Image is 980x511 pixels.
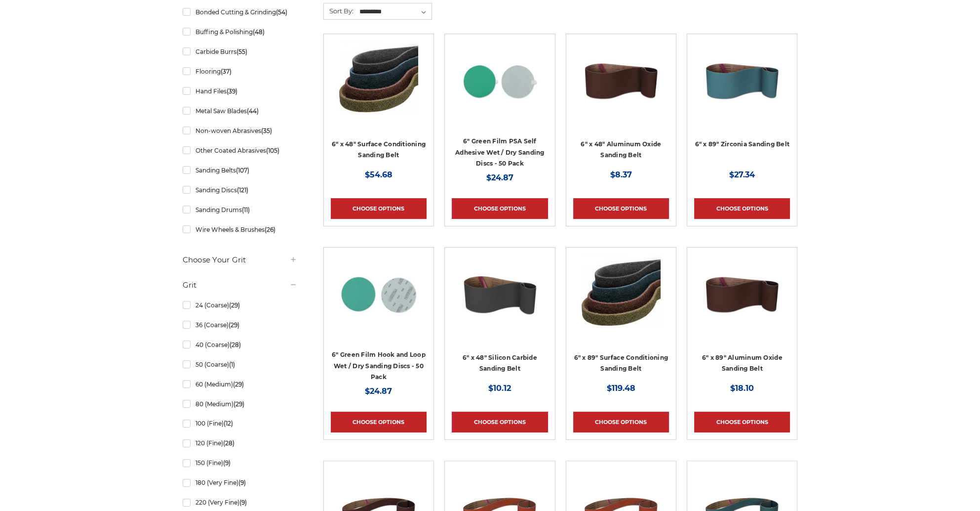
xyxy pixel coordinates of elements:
span: (29) [233,381,243,388]
a: Metal Saw Blades(44) [183,102,297,120]
a: Wire Wheels & Brushes(26) [183,221,297,238]
span: (48) [252,28,264,36]
a: Sanding Belts(107) [183,162,297,179]
a: Choose Options [694,198,790,219]
img: 6-inch 600-grit green film PSA disc with green polyester film backing for metal grinding and bare... [460,41,539,120]
a: 150 (Fine)(9) [183,454,297,471]
a: Choose Options [331,412,427,432]
a: 6"x48" Surface Conditioning Sanding Belts [331,41,427,137]
span: (12) [223,420,233,427]
a: 6" Green Film Hook and Loop Wet / Dry Sanding Discs - 50 Pack [332,351,426,381]
span: $27.34 [729,170,755,179]
img: 6" x 89" Aluminum Oxide Sanding Belt [703,255,782,334]
a: Choose Options [452,412,548,432]
a: Flooring(37) [183,63,297,80]
span: (1) [229,361,235,368]
a: Hand Files(39) [183,83,297,100]
a: 60 (Medium)(29) [183,376,297,393]
img: 6"x89" Surface Conditioning Sanding Belts [582,255,661,334]
span: (105) [266,147,279,154]
span: (29) [228,321,239,329]
img: 6" x 48" Silicon Carbide File Belt [460,255,539,334]
a: Choose Options [573,412,669,432]
a: 40 (Coarse)(28) [183,336,297,353]
a: 6"x89" Surface Conditioning Sanding Belts [573,255,669,350]
a: 6" x 48" Surface Conditioning Sanding Belt [332,140,426,159]
a: 6" x 48" Aluminum Oxide Sanding Belt [581,140,661,159]
img: 6"x48" Surface Conditioning Sanding Belts [339,41,418,120]
a: 6" x 89" Aluminum Oxide Sanding Belt [694,255,790,350]
a: 6" x 48" Silicon Carbide File Belt [452,255,548,350]
a: Choose Options [694,412,790,432]
h5: Choose Your Grit [183,254,297,266]
span: $54.68 [365,170,392,179]
a: 6-inch 600-grit green film PSA disc with green polyester film backing for metal grinding and bare... [452,41,548,137]
span: $24.87 [486,173,513,182]
span: (28) [229,341,240,348]
a: 6-inch 60-grit green film hook and loop sanding discs with fast cutting aluminum oxide for coarse... [331,255,427,350]
label: Sort By: [324,3,353,18]
span: (35) [261,127,272,134]
a: Other Coated Abrasives(105) [183,142,297,159]
span: (9) [223,459,230,467]
span: (55) [236,48,247,55]
a: 6" x 89" Zirconia Sanding Belt [695,140,789,148]
span: (29) [233,400,244,408]
select: Sort By: [358,4,431,19]
a: 6" x 89" Zirconia Sanding Belt [694,41,790,137]
span: (44) [246,107,258,115]
a: 6" Green Film PSA Self Adhesive Wet / Dry Sanding Discs - 50 Pack [455,137,545,167]
a: 80 (Medium)(29) [183,395,297,413]
a: Carbide Burrs(55) [183,43,297,60]
a: 220 (Very Fine)(9) [183,494,297,511]
a: 180 (Very Fine)(9) [183,474,297,491]
span: $119.48 [607,383,635,393]
a: 36 (Coarse)(29) [183,316,297,334]
span: (9) [238,479,245,486]
a: 100 (Fine)(12) [183,415,297,432]
span: (29) [229,301,239,309]
a: 6" x 48" Silicon Carbide Sanding Belt [463,354,537,373]
span: (39) [226,87,237,95]
span: (107) [235,167,249,174]
a: Buffing & Polishing(48) [183,23,297,41]
img: 6" x 48" Aluminum Oxide Sanding Belt [582,41,661,120]
a: Non-woven Abrasives(35) [183,122,297,139]
span: $10.12 [488,383,511,393]
span: $18.10 [730,383,754,393]
span: (54) [275,8,287,16]
img: 6-inch 60-grit green film hook and loop sanding discs with fast cutting aluminum oxide for coarse... [339,255,418,334]
a: 6" x 89" Aluminum Oxide Sanding Belt [702,354,783,373]
a: 6" x 89" Surface Conditioning Sanding Belt [574,354,668,373]
span: (11) [241,206,249,213]
a: Bonded Cutting & Grinding(54) [183,3,297,21]
span: $8.37 [610,170,632,179]
span: (26) [264,226,275,233]
a: Choose Options [331,198,427,219]
span: $24.87 [365,386,392,396]
span: (9) [239,499,246,506]
span: (121) [236,186,248,194]
img: 6" x 89" Zirconia Sanding Belt [703,41,782,120]
a: 24 (Coarse)(29) [183,297,297,314]
a: Choose Options [452,198,548,219]
a: 6" x 48" Aluminum Oxide Sanding Belt [573,41,669,137]
a: Sanding Drums(11) [183,201,297,218]
a: 120 (Fine)(28) [183,434,297,452]
span: (28) [223,439,234,447]
a: 50 (Coarse)(1) [183,356,297,373]
a: Choose Options [573,198,669,219]
h5: Grit [183,279,297,291]
a: Sanding Discs(121) [183,181,297,199]
span: (37) [220,68,231,75]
